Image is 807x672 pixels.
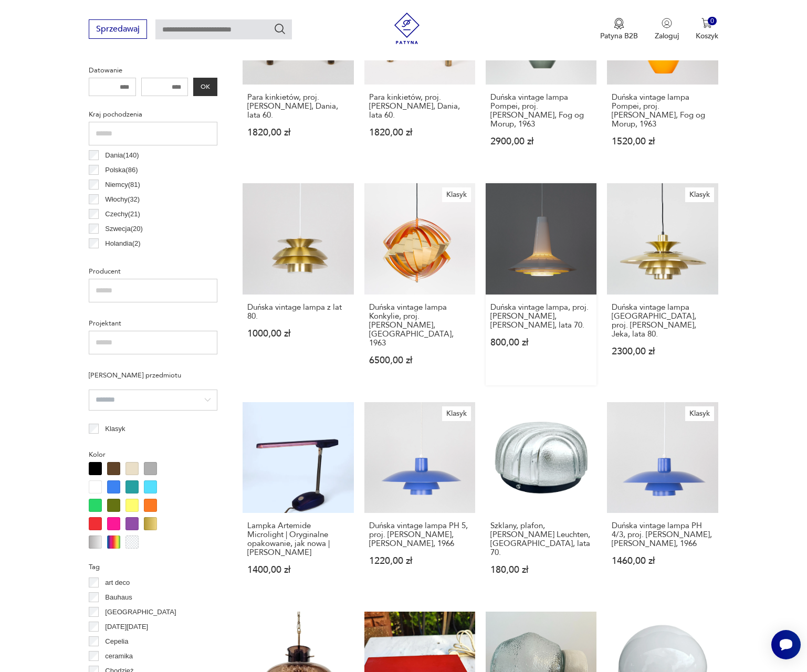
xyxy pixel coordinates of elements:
[662,18,672,28] img: Ikonka użytkownika
[105,592,132,603] p: Bauhaus
[364,183,475,385] a: KlasykDuńska vintage lampa Konkylie, proj. Louis Weisdorf, Lyfa, 1963Duńska vintage lampa Konkyli...
[89,26,147,34] a: Sprzedawaj
[105,423,125,435] p: Klasyk
[612,556,713,565] p: 1460,00 zł
[612,137,713,146] p: 1520,00 zł
[369,93,470,120] h3: Para kinkietów, proj. [PERSON_NAME], Dania, lata 60.
[490,521,592,557] h3: Szklany, plafon, [PERSON_NAME] Leuchten, [GEOGRAPHIC_DATA], lata 70.
[89,266,217,277] p: Producent
[89,318,217,329] p: Projektant
[247,565,349,574] p: 1400,00 zł
[607,402,718,595] a: KlasykDuńska vintage lampa PH 4/3, proj. Poul Henningsen, Louis Poulsen, 1966Duńska vintage lampa...
[105,150,139,161] p: Dania ( 140 )
[490,137,592,146] p: 2900,00 zł
[105,636,128,647] p: Cepelia
[105,253,184,264] p: [GEOGRAPHIC_DATA] ( 2 )
[391,13,423,44] img: Patyna - sklep z meblami i dekoracjami vintage
[89,561,217,573] p: Tag
[105,621,148,633] p: [DATE][DATE]
[771,630,801,659] iframe: Smartsupp widget button
[247,521,349,557] h3: Lampka Artemide Microlight | Oryginalne opakowanie, jak nowa | [PERSON_NAME]
[247,128,349,137] p: 1820,00 zł
[369,128,470,137] p: 1820,00 zł
[89,370,217,381] p: [PERSON_NAME] przedmiotu
[369,303,470,348] h3: Duńska vintage lampa Konkylie, proj. [PERSON_NAME], [GEOGRAPHIC_DATA], 1963
[490,303,592,330] h3: Duńska vintage lampa, proj. [PERSON_NAME], [PERSON_NAME], lata 70.
[247,303,349,321] h3: Duńska vintage lampa z lat 80.
[490,565,592,574] p: 180,00 zł
[243,402,353,595] a: Lampka Artemide Microlight | Oryginalne opakowanie, jak nowa | Ernesto GismondiLampka Artemide Mi...
[89,449,217,460] p: Kolor
[105,223,143,235] p: Szwecja ( 20 )
[655,31,679,41] p: Zaloguj
[696,18,718,41] button: 0Koszyk
[364,402,475,595] a: KlasykDuńska vintage lampa PH 5, proj. Poul Henningsen, Louis Poulsen, 1966Duńska vintage lampa P...
[614,18,624,29] img: Ikona medalu
[701,18,712,28] img: Ikona koszyka
[89,109,217,120] p: Kraj pochodzenia
[105,238,140,249] p: Holandia ( 2 )
[600,18,638,41] a: Ikona medaluPatyna B2B
[369,556,470,565] p: 1220,00 zł
[600,31,638,41] p: Patyna B2B
[193,78,217,96] button: OK
[612,303,713,339] h3: Duńska vintage lampa [GEOGRAPHIC_DATA], proj. [PERSON_NAME], Jeka, lata 80.
[369,521,470,548] h3: Duńska vintage lampa PH 5, proj. [PERSON_NAME], [PERSON_NAME], 1966
[655,18,679,41] button: Zaloguj
[247,93,349,120] h3: Para kinkietów, proj. [PERSON_NAME], Dania, lata 60.
[612,347,713,356] p: 2300,00 zł
[490,93,592,129] h3: Duńska vintage lampa Pompei, proj. [PERSON_NAME], Fog og Morup, 1963
[105,164,138,176] p: Polska ( 86 )
[486,183,596,385] a: Duńska vintage lampa, proj. Bent Karlby, Schroder Kemi, lata 70.Duńska vintage lampa, proj. [PERS...
[105,194,140,205] p: Włochy ( 32 )
[490,338,592,347] p: 800,00 zł
[612,521,713,548] h3: Duńska vintage lampa PH 4/3, proj. [PERSON_NAME], [PERSON_NAME], 1966
[486,402,596,595] a: Szklany, plafon, Eickmeier Leuchten, Niemcy, lata 70.Szklany, plafon, [PERSON_NAME] Leuchten, [GE...
[105,577,130,589] p: art deco
[105,606,176,618] p: [GEOGRAPHIC_DATA]
[696,31,718,41] p: Koszyk
[708,17,717,26] div: 0
[89,65,217,76] p: Datowanie
[89,19,147,39] button: Sprzedawaj
[600,18,638,41] button: Patyna B2B
[274,23,286,35] button: Szukaj
[607,183,718,385] a: KlasykDuńska vintage lampa Verona, proj. Kurt Wiborg, Jeka, lata 80.Duńska vintage lampa [GEOGRAP...
[247,329,349,338] p: 1000,00 zł
[369,356,470,365] p: 6500,00 zł
[105,650,133,662] p: ceramika
[612,93,713,129] h3: Duńska vintage lampa Pompei, proj. [PERSON_NAME], Fog og Morup, 1963
[105,179,140,191] p: Niemcy ( 81 )
[105,208,140,220] p: Czechy ( 21 )
[243,183,353,385] a: Duńska vintage lampa z lat 80.Duńska vintage lampa z lat 80.1000,00 zł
